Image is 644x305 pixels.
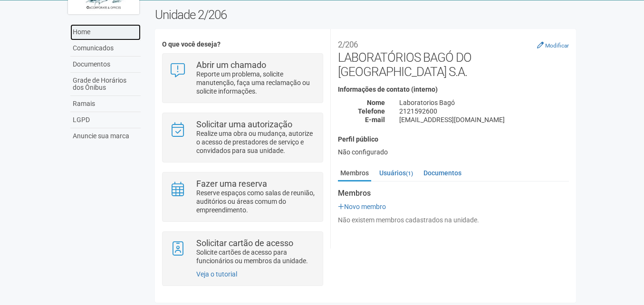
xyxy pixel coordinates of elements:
[70,24,141,40] a: Home
[377,166,415,180] a: Usuários(1)
[70,57,141,73] a: Documentos
[155,8,577,22] h2: Unidade 2/206
[338,203,386,210] a: Novo membro
[338,148,569,156] div: Não configurado
[170,61,316,95] a: Abrir um chamado Reporte um problema, solicite manutenção, faça uma reclamação ou solicite inform...
[392,107,576,115] div: 2121592600
[358,107,385,115] strong: Telefone
[367,99,385,106] strong: Nome
[196,129,316,155] p: Realize uma obra ou mudança, autorize o acesso de prestadores de serviço e convidados para sua un...
[421,166,464,180] a: Documentos
[70,112,141,128] a: LGPD
[170,180,316,214] a: Fazer uma reserva Reserve espaços como salas de reunião, auditórios ou áreas comum do empreendime...
[392,115,576,124] div: [EMAIL_ADDRESS][DOMAIN_NAME]
[365,116,385,124] strong: E-mail
[70,40,141,57] a: Comunicados
[196,189,316,214] p: Reserve espaços como salas de reunião, auditórios ou áreas comum do empreendimento.
[338,36,569,79] h2: LABORATÓRIOS BAGÓ DO [GEOGRAPHIC_DATA] S.A.
[338,136,569,143] h4: Perfil público
[70,73,141,96] a: Grade de Horários dos Ônibus
[406,170,413,177] small: (1)
[196,248,316,265] p: Solicite cartões de acesso para funcionários ou membros da unidade.
[545,42,569,49] small: Modificar
[338,216,569,224] div: Não existem membros cadastrados na unidade.
[338,86,569,93] h4: Informações de contato (interno)
[170,120,316,155] a: Solicitar uma autorização Realize uma obra ou mudança, autorize o acesso de prestadores de serviç...
[338,166,371,181] a: Membros
[338,40,358,49] small: 2/206
[338,189,569,198] strong: Membros
[70,128,141,144] a: Anuncie sua marca
[196,270,237,278] a: Veja o tutorial
[170,239,316,265] a: Solicitar cartão de acesso Solicite cartões de acesso para funcionários ou membros da unidade.
[162,41,323,48] h4: O que você deseja?
[70,96,141,112] a: Ramais
[196,70,316,95] p: Reporte um problema, solicite manutenção, faça uma reclamação ou solicite informações.
[196,60,266,70] strong: Abrir um chamado
[196,119,292,129] strong: Solicitar uma autorização
[196,238,293,248] strong: Solicitar cartão de acesso
[537,41,569,49] a: Modificar
[196,179,267,189] strong: Fazer uma reserva
[392,98,576,107] div: Laboratorios Bagó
